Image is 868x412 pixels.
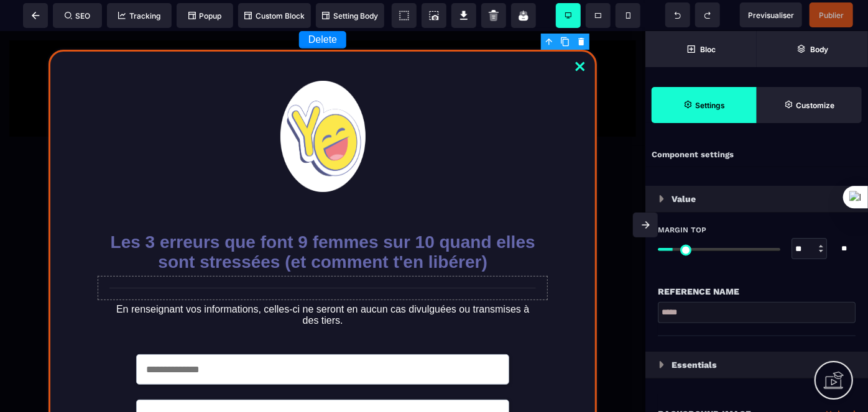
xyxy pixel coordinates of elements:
[244,11,305,21] span: Custom Block
[645,143,868,167] div: Component settings
[740,2,802,27] span: Preview
[568,23,593,50] a: Close
[645,31,757,67] span: Open Blocks
[748,11,794,20] span: Previsualiser
[658,284,856,299] div: Reference name
[422,3,446,28] span: Screenshot
[672,191,696,206] p: Value
[700,45,716,54] strong: Bloc
[118,11,160,21] span: Tracking
[188,11,222,21] span: Popup
[796,101,834,110] strong: Customize
[757,31,868,67] span: Open Layer Manager
[658,225,706,235] span: Margin Top
[280,50,366,161] img: Yakaoser logo
[111,201,540,240] b: Les 3 erreurs que font 9 femmes sur 10 quand elles sont stressées (et comment t'en libérer)
[392,3,417,28] span: View components
[810,45,828,54] strong: Body
[819,11,844,20] span: Publier
[109,270,536,298] text: En renseignant vos informations, celles-ci ne seront en aucun cas divulguées ou transmises à des ...
[65,11,91,21] span: SEO
[322,11,378,21] span: Setting Body
[757,87,862,123] span: Open Style Manager
[672,357,717,372] p: Essentials
[659,361,664,369] img: loading
[695,101,725,110] strong: Settings
[652,87,757,123] span: Settings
